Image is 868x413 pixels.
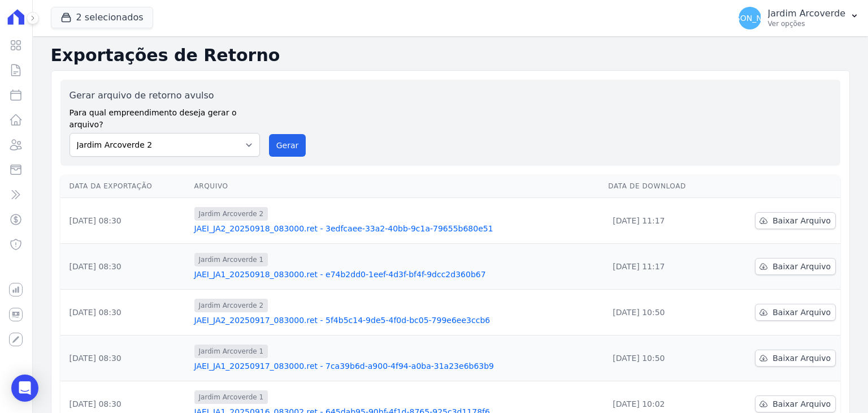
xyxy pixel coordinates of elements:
[60,198,190,244] td: [DATE] 08:30
[772,398,831,410] span: Baixar Arquivo
[51,7,153,28] button: 2 selecionados
[755,350,836,367] a: Baixar Arquivo
[190,175,604,198] th: Arquivo
[194,223,600,234] a: JAEI_JA2_20250918_083000.ret - 3edfcaee-33a2-40bb-9c1a-79655b680e51
[269,134,306,157] button: Gerar
[604,244,720,290] td: [DATE] 11:17
[772,261,831,272] span: Baixar Arquivo
[755,212,836,229] a: Baixar Arquivo
[604,175,720,198] th: Data de Download
[772,352,831,364] span: Baixar Arquivo
[194,345,268,358] span: Jardim Arcoverde 1
[772,215,831,226] span: Baixar Arquivo
[60,244,190,290] td: [DATE] 08:30
[755,304,836,321] a: Baixar Arquivo
[194,207,268,221] span: Jardim Arcoverde 2
[194,253,268,266] span: Jardim Arcoverde 1
[604,290,720,335] td: [DATE] 10:50
[768,8,845,19] p: Jardim Arcoverde
[755,395,836,412] a: Baixar Arquivo
[70,102,260,131] label: Para qual empreendimento deseja gerar o arquivo?
[70,89,260,102] label: Gerar arquivo de retorno avulso
[60,335,190,381] td: [DATE] 08:30
[60,175,190,198] th: Data da Exportação
[194,315,600,326] a: JAEI_JA2_20250917_083000.ret - 5f4b5c14-9de5-4f0d-bc05-799e6ee3ccb6
[194,299,268,312] span: Jardim Arcoverde 2
[11,375,38,402] div: Open Intercom Messenger
[194,390,268,404] span: Jardim Arcoverde 1
[755,258,836,275] a: Baixar Arquivo
[604,198,720,244] td: [DATE] 11:17
[717,14,782,22] span: [PERSON_NAME]
[194,269,600,280] a: JAEI_JA1_20250918_083000.ret - e74b2dd0-1eef-4d3f-bf4f-9dcc2d360b67
[730,2,868,34] button: [PERSON_NAME] Jardim Arcoverde Ver opções
[768,19,845,28] p: Ver opções
[51,45,850,66] h2: Exportações de Retorno
[772,307,831,318] span: Baixar Arquivo
[60,290,190,335] td: [DATE] 08:30
[194,360,600,372] a: JAEI_JA1_20250917_083000.ret - 7ca39b6d-a900-4f94-a0ba-31a23e6b63b9
[604,335,720,381] td: [DATE] 10:50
